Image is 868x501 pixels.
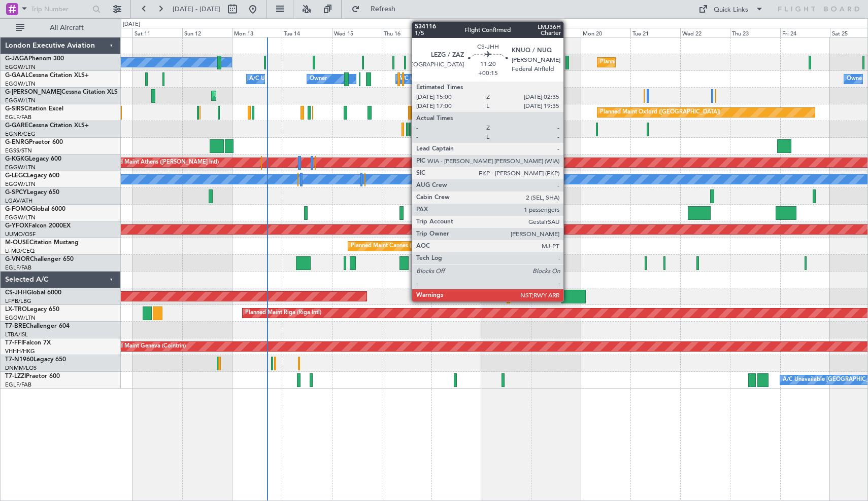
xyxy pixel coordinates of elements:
[5,89,61,95] span: G-[PERSON_NAME]
[847,71,864,87] div: Owner
[5,189,27,196] span: G-SPCY
[5,373,26,379] span: T7-LZZI
[581,28,630,37] div: Mon 20
[714,5,748,15] div: Quick Links
[5,240,79,246] a: M-OUSECitation Mustang
[5,139,29,145] span: G-ENRG
[630,28,680,37] div: Tue 21
[5,381,31,389] a: EGLF/FAB
[680,28,730,37] div: Wed 22
[780,28,830,37] div: Fri 24
[232,28,282,37] div: Mon 13
[5,206,31,212] span: G-FOMO
[5,123,28,129] span: G-GARE
[5,106,24,112] span: G-SIRS
[5,373,60,379] a: T7-LZZIPraetor 600
[730,28,780,37] div: Thu 23
[11,20,110,36] button: All Aircraft
[5,340,23,346] span: T7-FFI
[5,63,36,71] a: EGGW/LTN
[5,323,26,329] span: T7-BRE
[5,256,30,262] span: G-VNOR
[5,147,32,155] a: EGSS/STN
[5,89,118,95] a: G-[PERSON_NAME]Cessna Citation XLS
[132,28,182,37] div: Sat 11
[249,71,291,87] div: A/C Unavailable
[5,256,74,262] a: G-VNORChallenger 650
[182,28,232,37] div: Sun 12
[5,97,36,104] a: EGGW/LTN
[5,197,32,205] a: LGAV/ATH
[5,223,28,229] span: G-YFOX
[5,156,29,162] span: G-KGKG
[5,106,63,112] a: G-SIRSCitation Excel
[310,71,327,87] div: Owner
[600,55,760,70] div: Planned Maint [GEOGRAPHIC_DATA] ([GEOGRAPHIC_DATA])
[102,155,219,170] div: Planned Maint Athens ([PERSON_NAME] Intl)
[481,28,531,37] div: Sat 18
[347,1,408,17] button: Refresh
[351,239,471,254] div: Planned Maint Cannes ([GEOGRAPHIC_DATA])
[5,357,66,363] a: T7-N1960Legacy 650
[5,306,59,313] a: LX-TROLegacy 650
[31,2,89,17] input: Trip Number
[5,189,59,196] a: G-SPCYLegacy 650
[102,339,186,354] div: Planned Maint Geneva (Cointrin)
[5,173,27,179] span: G-LEGC
[5,230,36,238] a: UUMO/OSF
[5,206,65,212] a: G-FOMOGlobal 6000
[5,139,63,145] a: G-ENRGPraetor 600
[5,56,64,62] a: G-JAGAPhenom 300
[5,364,37,372] a: DNMM/LOS
[5,348,35,355] a: VHHH/HKG
[5,123,89,129] a: G-GARECessna Citation XLS+
[5,323,70,329] a: T7-BREChallenger 604
[214,88,381,103] div: Unplanned Maint [GEOGRAPHIC_DATA] ([GEOGRAPHIC_DATA])
[5,290,61,296] a: CS-JHHGlobal 6000
[382,28,431,37] div: Thu 16
[600,105,720,120] div: Planned Maint Oxford ([GEOGRAPHIC_DATA])
[5,357,34,363] span: T7-N1960
[5,72,28,79] span: G-GAAL
[5,306,27,313] span: LX-TRO
[282,28,331,37] div: Tue 14
[5,247,35,255] a: LFMD/CEQ
[693,1,769,17] button: Quick Links
[448,88,608,103] div: Planned Maint [GEOGRAPHIC_DATA] ([GEOGRAPHIC_DATA])
[5,314,36,322] a: EGGW/LTN
[362,6,405,13] span: Refresh
[5,180,36,188] a: EGGW/LTN
[5,72,89,79] a: G-GAALCessna Citation XLS+
[5,264,31,272] a: EGLF/FAB
[5,223,71,229] a: G-YFOXFalcon 2000EX
[5,214,36,221] a: EGGW/LTN
[431,28,481,37] div: Fri 17
[5,297,31,305] a: LFPB/LBG
[5,240,29,246] span: M-OUSE
[5,340,51,346] a: T7-FFIFalcon 7X
[5,164,36,171] a: EGGW/LTN
[5,331,28,338] a: LTBA/ISL
[123,20,140,29] div: [DATE]
[5,80,36,88] a: EGGW/LTN
[5,56,28,62] span: G-JAGA
[5,173,59,179] a: G-LEGCLegacy 600
[5,290,27,296] span: CS-JHH
[245,305,321,321] div: Planned Maint Riga (Riga Intl)
[5,130,36,138] a: EGNR/CEG
[531,28,581,37] div: Sun 19
[5,156,61,162] a: G-KGKGLegacy 600
[332,28,382,37] div: Wed 15
[26,24,107,31] span: All Aircraft
[5,113,31,121] a: EGLF/FAB
[173,5,220,14] span: [DATE] - [DATE]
